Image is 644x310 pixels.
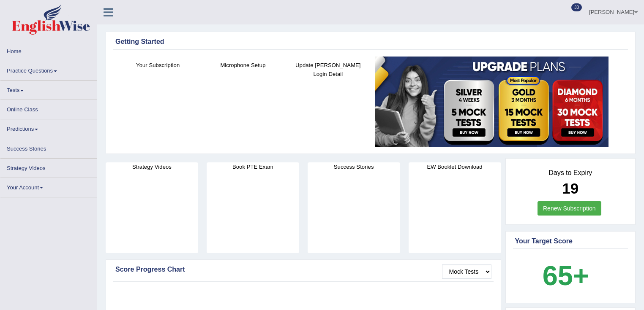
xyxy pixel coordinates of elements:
[205,61,281,70] h4: Microphone Setup
[0,61,97,78] a: Practice Questions
[0,159,97,175] a: Strategy Videos
[538,201,601,216] a: Renew Subscription
[515,236,626,246] div: Your Target Score
[120,61,196,70] h4: Your Subscription
[0,100,97,116] a: Online Class
[562,180,579,197] b: 19
[571,3,582,11] span: 33
[0,178,97,194] a: Your Account
[0,139,97,156] a: Success Stories
[290,61,366,78] h4: Update [PERSON_NAME] Login Detail
[0,119,97,136] a: Predictions
[115,264,491,275] div: Score Progress Chart
[409,162,501,171] h4: EW Booklet Download
[308,162,400,171] h4: Success Stories
[543,260,589,291] b: 65+
[115,37,626,47] div: Getting Started
[207,162,299,171] h4: Book PTE Exam
[375,57,609,147] img: small5.jpg
[515,169,626,177] h4: Days to Expiry
[106,162,198,171] h4: Strategy Videos
[0,42,97,58] a: Home
[0,81,97,97] a: Tests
